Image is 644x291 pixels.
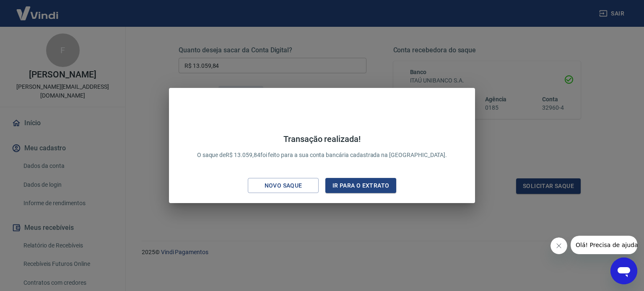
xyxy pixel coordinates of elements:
[551,237,567,254] iframe: Fechar mensagem
[571,236,637,254] iframe: Mensagem da empresa
[325,178,396,193] button: Ir para o extrato
[197,134,447,160] p: O saque de R$ 13.059,84 foi feito para a sua conta bancária cadastrada na [GEOGRAPHIC_DATA].
[610,258,637,284] iframe: Botão para abrir a janela de mensagens
[5,6,70,13] span: Olá! Precisa de ajuda?
[197,134,447,144] h4: Transação realizada!
[254,180,312,191] div: Novo saque
[248,178,319,193] button: Novo saque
